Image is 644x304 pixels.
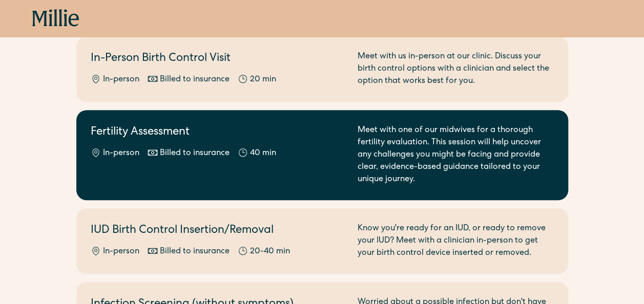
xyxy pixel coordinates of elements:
div: Know you're ready for an IUD, or ready to remove your IUD? Meet with a clinician in-person to get... [358,223,554,259]
div: Meet with one of our midwives for a thorough fertility evaluation. This session will help uncover... [358,124,554,186]
div: 20 min [250,74,276,86]
div: Meet with us in-person at our clinic. Discuss your birth control options with a clinician and sel... [358,51,554,88]
div: In-person [103,74,139,86]
div: 20-40 min [250,246,290,258]
div: Billed to insurance [160,246,230,258]
div: 40 min [250,147,276,160]
div: In-person [103,246,139,258]
div: Billed to insurance [160,74,230,86]
a: In-Person Birth Control VisitIn-personBilled to insurance20 minMeet with us in-person at our clin... [76,36,568,102]
div: In-person [103,147,139,160]
a: IUD Birth Control Insertion/RemovalIn-personBilled to insurance20-40 minKnow you're ready for an ... [76,208,568,274]
h2: IUD Birth Control Insertion/Removal [91,223,345,240]
div: Billed to insurance [160,147,230,160]
h2: Fertility Assessment [91,124,345,141]
a: Fertility AssessmentIn-personBilled to insurance40 minMeet with one of our midwives for a thoroug... [76,110,568,200]
h2: In-Person Birth Control Visit [91,51,345,68]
